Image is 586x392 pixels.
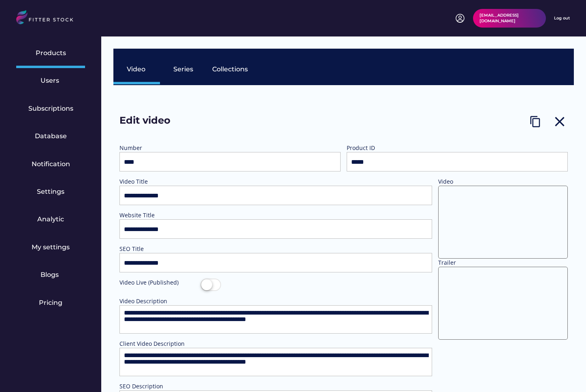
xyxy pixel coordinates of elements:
[32,243,70,252] div: My settings
[438,178,519,186] div: Video
[119,382,200,390] div: SEO Description
[479,13,539,24] div: [EMAIL_ADDRESS][DOMAIN_NAME]
[28,104,73,113] div: Subscriptions
[119,178,200,186] div: Video Title
[119,211,200,219] div: Website Title
[119,278,200,287] div: Video Live (Published)
[127,65,147,74] div: Video
[119,144,200,152] div: Number
[119,340,200,348] div: Client Video Description
[212,65,248,74] div: Collections
[40,76,61,85] div: Users
[552,114,568,130] button: close
[119,245,200,253] div: SEO Title
[16,10,80,27] img: LOGO.svg
[552,360,578,384] iframe: chat widget
[119,114,200,132] div: Edit video
[37,187,64,196] div: Settings
[39,298,62,307] div: Pricing
[119,297,200,305] div: Video Description
[554,15,570,21] div: Log out
[173,65,194,74] div: Series
[438,259,519,267] div: Trailer
[35,132,67,141] div: Database
[455,13,465,23] img: profile-circle.svg
[347,144,428,152] div: Product ID
[32,160,70,169] div: Notification
[40,270,61,279] div: Blogs
[36,49,66,58] div: Products
[539,323,580,360] iframe: chat widget
[37,215,64,224] div: Analytic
